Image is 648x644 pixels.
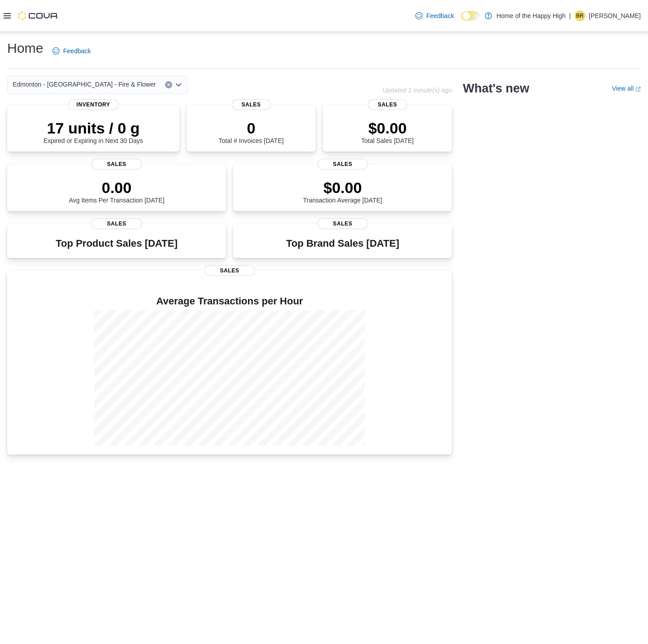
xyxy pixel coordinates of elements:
button: Clear input [165,81,172,88]
div: Branden Rowsell [574,10,585,21]
span: Dark Mode [461,21,462,21]
span: Sales [92,218,142,229]
span: Sales [92,159,142,170]
div: Expired or Expiring in Next 30 Days [43,119,143,144]
p: 0.00 [69,179,165,197]
div: Total # Invoices [DATE] [219,119,284,144]
p: 17 units / 0 g [43,119,143,137]
h3: Top Brand Sales [DATE] [286,238,399,249]
span: Sales [204,265,255,276]
svg: External link [635,87,641,92]
a: View allExternal link [612,85,641,92]
button: Open list of options [175,81,182,88]
p: $0.00 [303,179,382,197]
span: BR [576,10,584,21]
div: Avg Items Per Transaction [DATE] [69,179,165,204]
span: Inventory [68,99,119,110]
p: Updated 1 minute(s) ago [382,87,452,94]
span: Sales [368,99,407,110]
p: Home of the Happy High [496,10,565,21]
h3: Top Product Sales [DATE] [55,238,177,249]
span: Sales [317,218,368,229]
h2: What's new [463,81,529,96]
h1: Home [7,39,43,57]
input: Dark Mode [461,11,480,21]
span: Sales [317,159,368,170]
p: [PERSON_NAME] [589,10,641,21]
span: Feedback [426,11,454,20]
p: | [569,10,571,21]
img: Cova [18,11,59,20]
div: Transaction Average [DATE] [303,179,382,204]
h4: Average Transactions per Hour [14,296,445,307]
span: Edmonton - [GEOGRAPHIC_DATA] - Fire & Flower [13,79,156,90]
a: Feedback [49,42,94,60]
a: Feedback [412,7,457,25]
p: 0 [219,119,284,137]
span: Sales [232,99,271,110]
p: $0.00 [361,119,414,137]
span: Feedback [63,46,91,55]
div: Total Sales [DATE] [361,119,414,144]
